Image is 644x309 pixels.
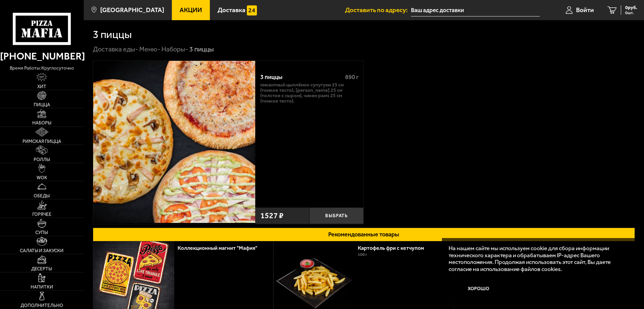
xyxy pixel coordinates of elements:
span: 890 г [345,73,358,81]
a: Картофель фри с кетчупом [358,245,431,251]
a: 3 пиццы [93,61,255,224]
span: Римская пицца [23,139,61,144]
h1: 3 пиццы [93,29,132,40]
span: 0 руб. [625,5,637,10]
a: Коллекционный магнит "Мафия" [178,245,264,251]
span: [GEOGRAPHIC_DATA] [100,7,164,13]
div: 3 пиццы [189,45,214,54]
span: WOK [37,176,47,180]
p: Пикантный цыплёнок сулугуни 25 см (тонкое тесто), [PERSON_NAME] 25 см (толстое с сыром), Чикен Ра... [260,82,358,104]
span: Супы [35,230,48,235]
a: Доставка еды- [93,45,138,53]
span: 1527 ₽ [260,212,283,220]
span: Доставить по адресу: [345,7,411,13]
span: Салаты и закуски [20,248,64,253]
button: Хорошо [449,279,509,299]
span: Наборы [32,121,51,125]
span: 100 г [358,252,367,257]
span: 0 шт. [625,11,637,15]
span: Десерты [31,267,52,271]
div: 3 пиццы [260,74,339,81]
span: Горячее [32,212,51,217]
img: 15daf4d41897b9f0e9f617042186c801.svg [247,5,257,15]
img: 3 пиццы [93,61,255,223]
span: Роллы [34,157,50,162]
button: Рекомендованные товары [93,228,635,241]
button: Выбрать [309,207,364,224]
input: Ваш адрес доставки [411,4,540,16]
span: Акции [180,7,202,13]
p: На нашем сайте мы используем cookie для сбора информации технического характера и обрабатываем IP... [449,245,624,273]
span: Хит [37,84,46,89]
a: Меню- [139,45,160,53]
span: Пицца [34,103,50,107]
a: Наборы- [161,45,188,53]
span: Напитки [31,285,53,289]
span: Войти [576,7,594,13]
span: Дополнительно [21,303,63,308]
span: Обеды [34,194,50,198]
span: Доставка [218,7,245,13]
